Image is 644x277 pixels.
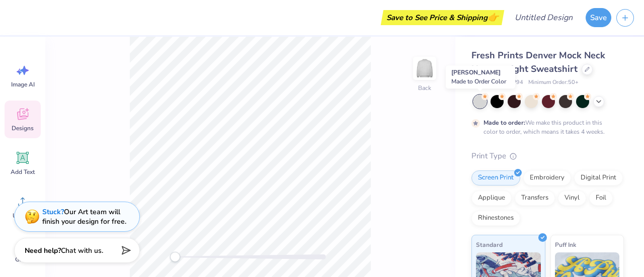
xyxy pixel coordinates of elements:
div: Screen Print [471,170,520,186]
span: Designs [12,124,34,132]
div: Embroidery [523,170,571,186]
span: Upload [13,212,33,220]
button: Save [586,8,611,27]
div: Rhinestones [471,211,520,226]
div: Accessibility label [170,252,180,262]
span: Minimum Order: 50 + [528,78,579,87]
div: Back [418,83,431,93]
div: [PERSON_NAME] [446,65,515,88]
span: Image AI [11,80,35,88]
strong: Made to order: [484,119,525,127]
div: Digital Print [574,170,623,186]
div: Our Art team will finish your design for free. [42,207,126,226]
div: Transfers [515,191,555,206]
div: Vinyl [558,191,586,206]
div: Save to See Price & Shipping [383,10,502,25]
span: 👉 [488,11,499,23]
span: Fresh Prints Denver Mock Neck Heavyweight Sweatshirt [471,49,605,75]
span: Add Text [11,168,35,176]
input: Untitled Design [507,8,581,28]
div: Foil [589,191,613,206]
strong: Need help? [25,246,61,255]
span: Standard [476,239,503,250]
span: Puff Ink [555,239,576,250]
div: Applique [471,191,512,206]
img: Back [415,58,435,78]
div: Print Type [471,150,624,162]
span: Made to Order Color [451,77,506,85]
span: Chat with us. [61,246,103,255]
strong: Stuck? [42,207,64,217]
div: We make this product in this color to order, which means it takes 4 weeks. [484,118,607,136]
